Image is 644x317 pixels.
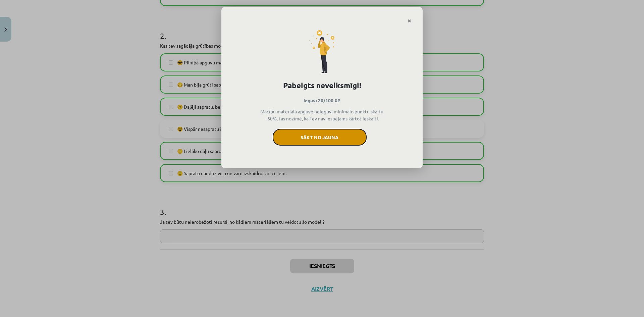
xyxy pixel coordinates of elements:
h1: Pabeigts neveiksmīgi! [233,80,411,91]
p: Ieguvi 20/100 XP [233,97,411,104]
p: Mācību materiālā apguvē neieguvi minimālo punktu skaitu - 60%, tas nozīmē, ka Tev nav iespējams k... [260,108,384,122]
img: fail-icon-2dff40cce496c8bbe20d0877b3080013ff8af6d729d7a6e6bb932d91c467ac91.svg [309,30,335,73]
a: Close [404,14,415,28]
button: Sākt no jauna [273,129,367,146]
